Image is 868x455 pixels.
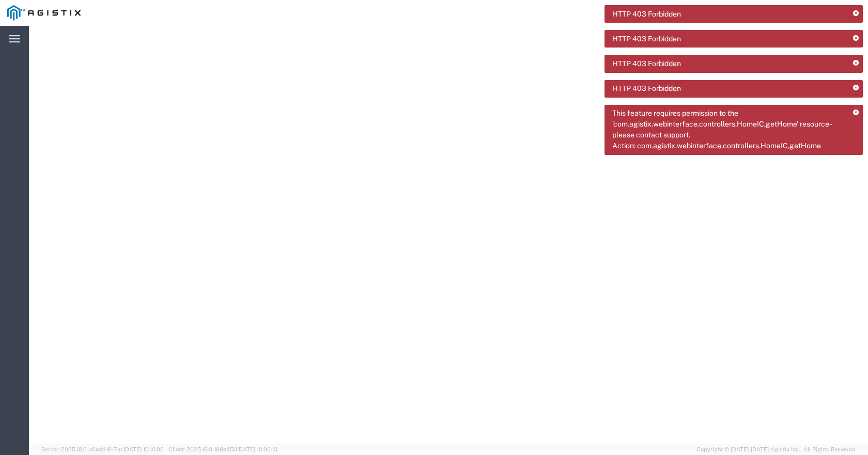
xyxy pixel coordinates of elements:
span: HTTP 403 Forbidden [612,58,681,69]
span: Server: 2025.18.0-a0edd1917ac [41,446,164,452]
span: HTTP 403 Forbidden [612,9,681,20]
img: logo [7,5,81,21]
span: HTTP 403 Forbidden [612,34,681,44]
span: Copyright © [DATE]-[DATE] Agistix Inc., All Rights Reserved [696,445,856,454]
span: HTTP 403 Forbidden [612,83,681,94]
span: [DATE] 10:06:13 [237,446,277,452]
span: [DATE] 10:10:00 [123,446,164,452]
iframe: FS Legacy Container [29,26,868,444]
span: This feature requires permission to the 'com.agistix.webinterface.controllers.HomeIC,getHome' res... [612,108,846,151]
span: Client: 2025.18.0-198a450 [168,446,277,452]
